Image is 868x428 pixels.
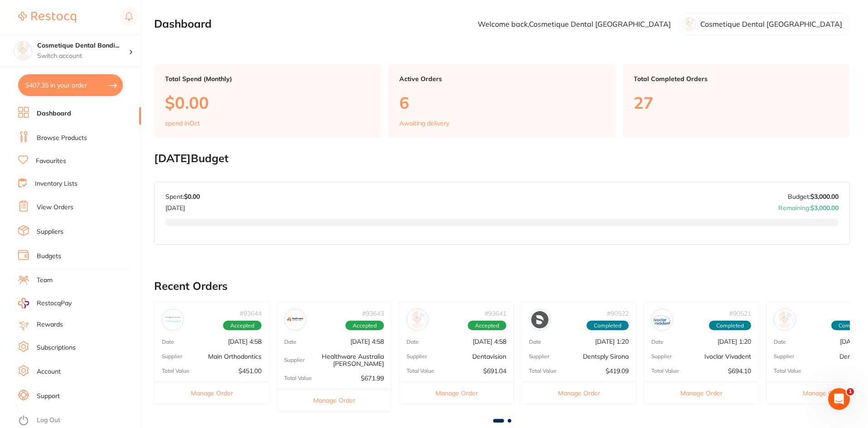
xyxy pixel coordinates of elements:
p: Active Orders [399,75,605,82]
p: [DATE] 4:58 [350,338,384,345]
strong: $0.00 [184,192,200,201]
p: $694.10 [728,367,751,375]
p: Date [162,339,174,345]
button: Manage Order [644,382,758,404]
span: RestocqPay [37,299,72,308]
iframe: Intercom live chat [828,388,850,410]
p: Total Completed Orders [634,75,839,82]
p: $419.09 [606,367,629,375]
p: [DATE] [165,201,200,212]
p: # 90521 [729,310,751,317]
a: View Orders [37,203,73,212]
a: Active Orders6Awaiting delivery [388,64,616,138]
img: Restocq Logo [18,12,76,23]
p: 27 [634,93,839,112]
p: Supplier [651,353,672,360]
p: $691.04 [483,367,506,375]
p: Main Orthodontics [208,353,262,360]
strong: $3,000.00 [810,204,839,212]
a: Budgets [37,252,61,261]
p: Supplier [284,357,305,363]
p: $451.00 [238,367,262,375]
p: Cosmetique Dental [GEOGRAPHIC_DATA] [700,20,842,28]
a: Support [37,392,60,401]
a: Inventory Lists [35,179,78,188]
p: $0.00 [165,93,370,112]
p: Dentsply Sirona [583,353,629,360]
button: Manage Order [155,382,269,404]
p: Spent: [165,193,200,200]
a: Account [37,367,61,376]
p: # 93641 [485,310,506,317]
p: Awaiting delivery [399,120,449,127]
p: Supplier [529,353,549,360]
button: Log Out [18,414,138,428]
span: Accepted [223,321,262,331]
p: Total Value [774,368,801,374]
p: [DATE] 4:58 [228,338,262,345]
a: Browse Products [37,134,87,143]
p: Total Value [529,368,557,374]
p: # 93643 [362,310,384,317]
a: Dashboard [37,109,71,118]
img: Dentavision [776,311,793,328]
p: Remaining: [778,201,839,212]
h4: Cosmetique Dental Bondi Junction [37,41,129,50]
p: Date [651,339,664,345]
p: Date [284,339,296,345]
img: Dentavision [409,311,426,328]
p: Supplier [407,353,427,360]
p: $671.99 [361,375,384,382]
span: Completed [709,321,751,331]
a: Restocq Logo [18,7,76,28]
img: Dentsply Sirona [531,311,548,328]
p: Switch account [37,52,129,61]
p: Date [529,339,541,345]
h2: [DATE] Budget [154,152,850,165]
a: Favourites [36,157,66,166]
a: Log Out [37,416,60,425]
a: Rewards [37,320,63,329]
p: [DATE] 4:58 [473,338,506,345]
a: Subscriptions [37,343,76,352]
p: Total Value [162,368,189,374]
p: Supplier [162,353,182,360]
p: Total Value [284,375,312,381]
button: Manage Order [277,389,391,411]
h2: Recent Orders [154,280,850,293]
button: $407.35 in your order [18,74,123,96]
p: Supplier [774,353,794,360]
strong: $3,000.00 [810,192,839,201]
p: Date [774,339,786,345]
p: Total Value [651,368,679,374]
p: [DATE] 1:20 [718,338,751,345]
img: Cosmetique Dental Bondi Junction [14,42,32,60]
p: Healthware Australia [PERSON_NAME] [305,353,384,367]
p: Ivoclar Vivadent [704,353,751,360]
img: RestocqPay [18,298,29,308]
span: Completed [587,321,629,331]
p: Total Spend (Monthly) [165,75,370,82]
p: [DATE] 1:20 [595,338,629,345]
img: Healthware Australia Ridley [286,311,304,328]
span: Accepted [468,321,506,331]
a: Total Completed Orders27 [623,64,850,138]
a: RestocqPay [18,298,72,308]
p: spend in Oct [165,120,200,127]
p: Welcome back, Cosmetique Dental [GEOGRAPHIC_DATA] [478,20,671,28]
a: Team [37,276,53,285]
span: 1 [847,388,854,395]
a: Total Spend (Monthly)$0.00spend inOct [154,64,381,138]
a: Suppliers [37,227,63,236]
span: Accepted [345,321,384,331]
img: Main Orthodontics [164,311,181,328]
p: Total Value [407,368,434,374]
button: Manage Order [399,382,514,404]
p: # 93644 [240,310,262,317]
p: 6 [399,93,605,112]
img: Ivoclar Vivadent [654,311,671,328]
p: Dentavision [472,353,506,360]
p: Budget: [788,193,839,200]
h2: Dashboard [154,18,212,30]
p: Date [407,339,419,345]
